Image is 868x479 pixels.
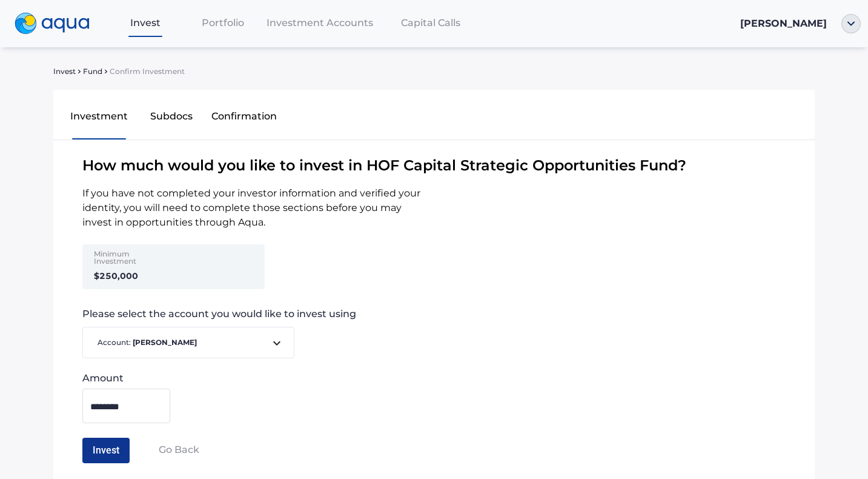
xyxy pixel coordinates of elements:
[378,10,483,35] a: Capital Calls
[184,10,262,35] a: Portfolio
[63,99,136,138] button: Investment
[82,373,170,384] div: Amount
[133,338,197,347] b: [PERSON_NAME]
[202,17,244,28] span: Portfolio
[262,10,378,35] a: Investment Accounts
[78,70,81,73] img: sidearrow
[82,438,130,463] button: Invest
[841,14,861,33] img: ellipse
[130,17,161,28] span: Invest
[94,250,171,268] div: Minimum Investment
[7,10,107,38] a: logo
[94,270,138,281] strong: $250,000
[159,444,199,455] span: Go Back
[15,13,90,35] img: logo
[53,155,815,176] span: How much would you like to invest in HOF Capital Strategic Opportunities Fund ?
[267,17,373,28] span: Investment Accounts
[83,68,102,75] span: Fund
[107,10,184,35] a: Invest
[93,337,270,349] span: Account:
[53,186,434,230] span: If you have not completed your investor information and verified your identity, you will need to ...
[401,17,460,28] span: Capital Calls
[208,99,280,138] button: Confirmation
[105,70,107,73] img: sidearrow
[53,68,76,75] span: Invest
[110,68,185,75] span: Confirm Investment
[82,309,815,320] span: Please select the account you would like to invest using
[740,18,827,29] span: [PERSON_NAME]
[135,99,208,138] button: Subdocs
